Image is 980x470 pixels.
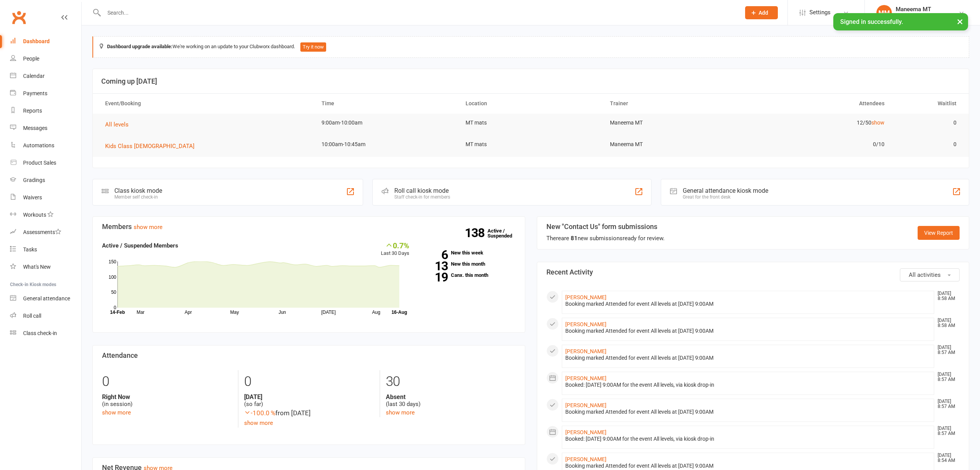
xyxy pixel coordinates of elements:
div: Calendar [23,73,45,79]
span: Add [759,10,768,16]
div: Booking marked Attended for event All levels at [DATE] 9:00AM [565,355,931,361]
input: Search... [102,7,735,18]
div: Assessments [23,229,61,235]
div: Product Sales [23,160,56,166]
button: Kids Class [DEMOGRAPHIC_DATA] [105,142,200,151]
button: Try it now [300,42,326,52]
a: Reports [10,102,81,120]
td: Maneema MT [603,135,747,153]
div: Booked: [DATE] 9:00AM for the event All levels, via kiosk drop-in [565,436,931,442]
a: Tasks [10,241,81,258]
time: [DATE] 8:58 AM [934,291,959,301]
div: Reports [23,108,42,114]
div: Messages [23,125,47,131]
div: Roll call kiosk mode [394,187,450,194]
div: Booked: [DATE] 9:00AM for the event All levels, via kiosk drop-in [565,382,931,388]
div: Workouts [23,212,46,218]
a: Product Sales [10,154,81,172]
a: [PERSON_NAME] [565,348,606,354]
th: Waitlist [891,94,963,113]
a: 19Canx. this month [421,273,516,278]
div: Booking marked Attended for event All levels at [DATE] 9:00AM [565,463,931,469]
strong: [DATE] [244,393,374,401]
div: Gradings [23,177,45,183]
div: Last 30 Days [381,241,409,258]
td: 10:00am-10:45am [315,135,459,153]
th: Location [459,94,603,113]
a: Roll call [10,307,81,325]
div: 0 [244,370,374,393]
time: [DATE] 8:57 AM [934,372,959,382]
div: General attendance [23,295,70,302]
td: 9:00am-10:00am [315,114,459,132]
div: 0 [102,370,232,393]
button: All levels [105,120,134,129]
strong: 6 [421,249,448,261]
time: [DATE] 8:54 AM [934,453,959,463]
a: [PERSON_NAME] [565,456,606,462]
a: show [871,120,885,126]
a: [PERSON_NAME] [565,321,606,327]
td: 0 [891,135,963,153]
span: Signed in successfully. [840,18,903,25]
time: [DATE] 8:58 AM [934,318,959,328]
a: 13New this month [421,261,516,266]
th: Trainer [603,94,747,113]
td: Maneema MT [603,114,747,132]
a: General attendance kiosk mode [10,290,81,307]
a: Dashboard [10,33,81,50]
a: Automations [10,137,81,154]
span: Settings [809,4,831,21]
div: Member self check-in [114,194,162,200]
td: 0/10 [747,135,891,153]
a: 6New this week [421,250,516,255]
button: All activities [900,268,960,281]
div: Tasks [23,246,37,253]
span: -100.0 % [244,409,275,417]
div: Booking marked Attended for event All levels at [DATE] 9:00AM [565,328,931,334]
a: show more [102,409,131,416]
h3: Coming up [DATE] [101,77,960,85]
div: Waivers [23,194,42,200]
h3: Members [102,223,516,231]
strong: Dashboard upgrade available: [107,44,173,49]
div: (last 30 days) [386,393,516,408]
div: Staff check-in for members [394,194,450,200]
a: Assessments [10,224,81,241]
strong: Absent [386,393,516,401]
div: We're working on an update to your Clubworx dashboard. [92,36,969,58]
div: General attendance kiosk mode [683,187,768,194]
div: Dashboard [23,38,50,44]
a: show more [386,409,415,416]
div: Automations [23,142,54,148]
div: There are new submissions ready for review. [546,234,665,243]
a: Payments [10,85,81,102]
a: Messages [10,120,81,137]
div: Class kiosk mode [114,187,162,194]
div: Class check-in [23,330,57,336]
time: [DATE] 8:57 AM [934,345,959,355]
a: Class kiosk mode [10,325,81,342]
div: 0.7% [381,241,409,249]
a: show more [134,224,162,231]
div: Booking marked Attended for event All levels at [DATE] 9:00AM [565,409,931,415]
a: View Report [918,226,960,240]
div: Roll call [23,313,41,319]
th: Attendees [747,94,891,113]
h3: New "Contact Us" form submissions [546,223,665,231]
a: Gradings [10,172,81,189]
strong: 81 [571,235,578,242]
strong: Right Now [102,393,232,401]
div: Maneema MT [896,6,948,13]
strong: 19 [421,271,448,283]
h3: Recent Activity [546,268,960,276]
a: Workouts [10,206,81,224]
div: (in session) [102,393,232,408]
div: Payments [23,90,47,96]
div: 30 [386,370,516,393]
a: show more [244,419,273,426]
div: MM [876,5,892,20]
span: Kids Class [DEMOGRAPHIC_DATA] [105,143,194,150]
span: All activities [909,271,941,278]
a: Waivers [10,189,81,206]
